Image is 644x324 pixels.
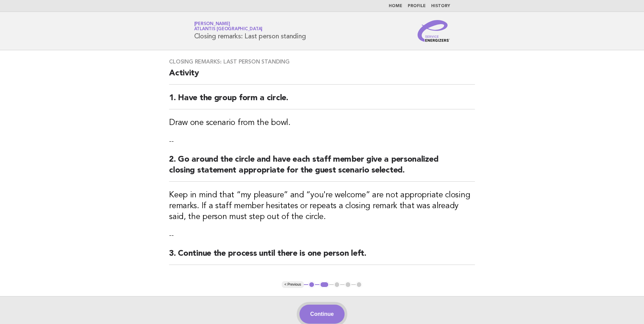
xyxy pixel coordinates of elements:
h1: Closing remarks: Last person standing [194,22,306,40]
button: 2 [319,281,329,288]
h2: 2. Go around the circle and have each staff member give a personalized closing statement appropri... [169,154,475,182]
h2: 1. Have the group form a circle. [169,93,475,109]
p: -- [169,231,475,240]
button: Continue [299,305,345,324]
h2: Activity [169,68,475,85]
button: < Previous [282,281,304,288]
img: Service Energizers [418,20,450,42]
h2: 3. Continue the process until there is one person left. [169,248,475,265]
a: Home [389,4,402,8]
p: -- [169,137,475,146]
h3: Draw one scenario from the bowl. [169,118,475,128]
span: Atlantis [GEOGRAPHIC_DATA] [194,27,263,32]
h3: Keep in mind that “my pleasure” and “you're welcome” are not appropriate closing remarks. If a st... [169,190,475,222]
button: 1 [308,281,315,288]
a: [PERSON_NAME]Atlantis [GEOGRAPHIC_DATA] [194,22,263,31]
a: Profile [408,4,426,8]
a: History [431,4,450,8]
h3: Closing remarks: Last person standing [169,58,475,65]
